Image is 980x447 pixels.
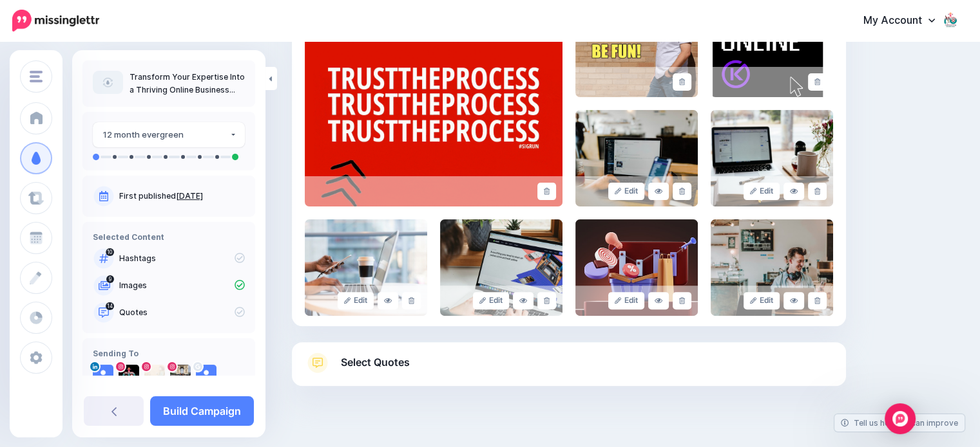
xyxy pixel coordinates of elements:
[93,349,245,358] h4: Sending To
[338,292,374,309] a: Edit
[608,292,645,309] a: Edit
[12,10,99,32] img: Missinglettr
[93,232,245,242] h4: Selected Content
[341,354,410,371] span: Select Quotes
[473,292,510,309] a: Edit
[305,1,562,206] img: CTDUQV1XCFGZG6AVHBWL37MSS5K8TTZ1.gif
[575,1,698,97] img: G84OPC5IX2R3SYNYK13F4CEW47O2VQNK.gif
[130,71,245,96] p: Transform Your Expertise Into a Thriving Online Business (The AI-Proof Way)
[711,1,833,97] img: N5E2Q7VMF1C5PIMC37BU4DK6VWNJF3B7.gif
[119,307,245,318] p: Quotes
[170,365,191,385] img: 223274431_207235061409589_3165409955215223380_n-bsa154803.jpg
[106,302,114,310] span: 14
[850,5,961,37] a: My Account
[711,219,833,316] img: O7MB6NBEQUE93GT1ZYASXSDFDG4AGHLF_large.jpg
[608,183,645,200] a: Edit
[196,365,216,385] img: user_default_image.png
[93,71,123,94] img: article-default-image-icon.png
[119,365,139,385] img: 357774252_272542952131600_5124155199893867819_n-bsa140707.jpg
[744,292,780,309] a: Edit
[885,403,916,434] div: Open Intercom Messenger
[106,248,114,256] span: 10
[102,127,229,142] div: 12 month evergreen
[305,352,833,386] a: Select Quotes
[119,280,245,291] p: Images
[744,183,780,200] a: Edit
[106,275,114,283] span: 9
[834,414,965,432] a: Tell us how we can improve
[144,365,165,385] img: 485211556_1235285974875661_2420593909367147222_n-bsa154802.jpg
[575,110,698,206] img: 2I6HMQZGNJZW14PE8IHKPC22T55ZN888_large.jpg
[119,190,245,202] p: First published
[305,219,427,316] img: M3S3DL4LA9FXEU733AH7B0ZT6BM0EOXQ_large.jpg
[575,219,698,316] img: 8YB4ZUP36NXPOTDIRVAE6KISHQS74KSG_large.jpg
[93,365,113,385] img: user_default_image.png
[711,110,833,206] img: VG8KHLBBNJD05UJ7OT84VWU18WCFCTFZ_large.jpg
[119,253,245,264] p: Hashtags
[93,122,245,147] button: 12 month evergreen
[30,71,43,82] img: menu.png
[176,191,203,201] a: [DATE]
[440,219,562,316] img: LQVP8QSNBT8CVDB8P26F2OWCT625ZOJ1_large.jpg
